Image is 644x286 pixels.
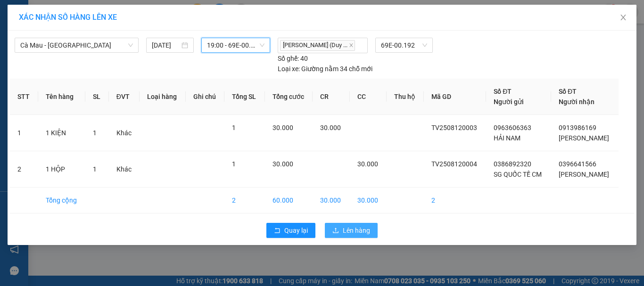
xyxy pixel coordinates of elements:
[320,124,341,131] span: 30.000
[20,38,133,52] span: Cà Mau - Sài Gòn
[559,134,609,142] span: [PERSON_NAME]
[140,79,186,115] th: Loại hàng
[350,188,387,213] td: 30.000
[10,115,38,151] td: 1
[350,79,387,115] th: CC
[10,151,38,188] td: 2
[431,124,477,131] span: TV2508120003
[232,124,236,131] span: 1
[349,43,354,48] span: close
[494,134,520,142] span: HẢI NAM
[4,21,180,33] li: 85 [PERSON_NAME]
[109,79,140,115] th: ĐVT
[10,79,38,115] th: STT
[494,124,531,131] span: 0963606363
[54,23,62,30] span: environment
[424,188,487,213] td: 2
[265,188,313,213] td: 60.000
[207,38,265,52] span: 19:00 - 69E-00.192
[54,34,62,42] span: phone
[224,188,264,213] td: 2
[152,40,179,50] input: 12/08/2025
[431,160,477,168] span: TV2508120004
[610,5,636,31] button: Close
[357,160,378,168] span: 30.000
[93,129,97,137] span: 1
[278,53,308,64] div: 40
[313,79,349,115] th: CR
[38,188,86,213] td: Tổng cộng
[265,79,313,115] th: Tổng cước
[4,59,106,95] b: GỬI : Văn phòng [PERSON_NAME]
[424,79,487,115] th: Mã GD
[494,98,524,106] span: Người gửi
[266,223,315,238] button: rollbackQuay lại
[284,225,308,236] span: Quay lại
[224,79,264,115] th: Tổng SL
[494,171,542,178] span: SG QUỐC TẾ CM
[325,223,378,238] button: uploadLên hàng
[4,33,180,44] li: 02839.63.63.63
[186,79,224,115] th: Ghi chú
[559,88,577,95] span: Số ĐT
[38,115,86,151] td: 1 KIỆN
[559,124,596,131] span: 0913986169
[109,115,140,151] td: Khác
[278,64,372,74] div: Giường nằm 34 chỗ mới
[343,225,370,236] span: Lên hàng
[332,227,339,235] span: upload
[278,53,299,64] span: Số ghế:
[272,160,293,168] span: 30.000
[313,188,349,213] td: 30.000
[619,14,627,21] span: close
[85,79,108,115] th: SL
[559,171,609,178] span: [PERSON_NAME]
[274,227,281,235] span: rollback
[278,64,300,74] span: Loại xe:
[93,165,97,173] span: 1
[494,160,531,168] span: 0386892320
[38,79,86,115] th: Tên hàng
[280,40,355,51] span: [PERSON_NAME] (Duy ...
[381,38,427,52] span: 69E-00.192
[272,124,293,131] span: 30.000
[19,13,117,22] span: XÁC NHẬN SỐ HÀNG LÊN XE
[559,98,594,106] span: Người nhận
[494,88,512,95] span: Số ĐT
[109,151,140,188] td: Khác
[38,151,86,188] td: 1 HỘP
[232,160,236,168] span: 1
[559,160,596,168] span: 0396641566
[54,6,133,18] b: [PERSON_NAME]
[387,79,424,115] th: Thu hộ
